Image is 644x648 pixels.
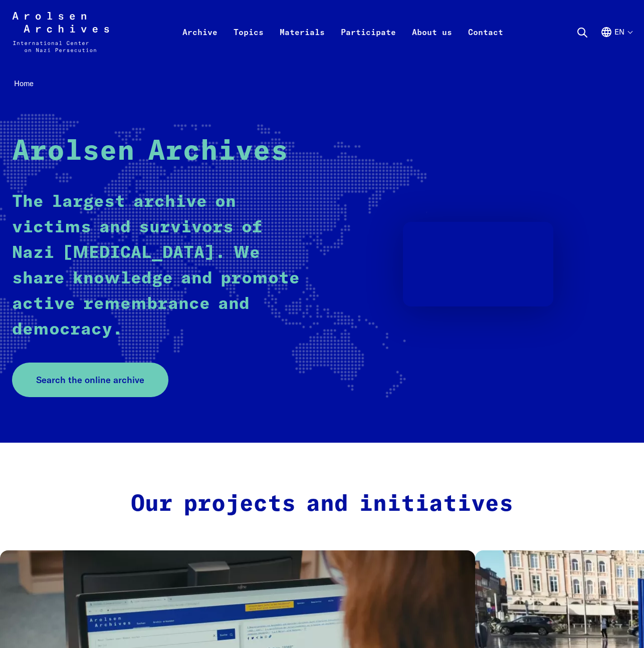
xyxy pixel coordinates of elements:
a: Search the online archive [12,363,168,397]
h2: Our projects and initiatives [110,491,534,518]
a: About us [404,24,460,64]
nav: Breadcrumb [12,76,632,91]
button: English, language selection [600,26,632,62]
span: Home [14,79,34,88]
a: Materials [272,24,333,64]
p: The largest archive on victims and survivors of Nazi [MEDICAL_DATA]. We share knowledge and promo... [12,189,305,343]
span: Search the online archive [36,373,144,387]
a: Participate [333,24,404,64]
a: Archive [174,24,226,64]
nav: Primary [174,12,511,52]
a: Contact [460,24,511,64]
a: Topics [226,24,272,64]
strong: Arolsen Archives [12,138,288,166]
